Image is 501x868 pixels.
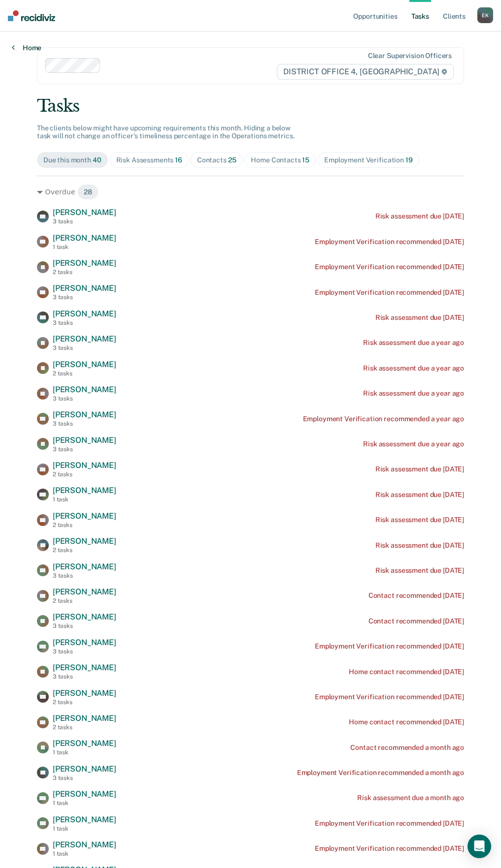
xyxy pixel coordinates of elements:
div: Risk assessment due [DATE] [375,541,464,550]
div: 3 tasks [53,319,116,326]
div: Open Intercom Messenger [468,835,491,858]
span: [PERSON_NAME] [53,612,116,621]
span: DISTRICT OFFICE 4, [GEOGRAPHIC_DATA] [277,64,454,80]
div: 3 tasks [53,775,116,781]
span: [PERSON_NAME] [53,739,116,748]
img: Recidiviz [8,10,55,21]
span: [PERSON_NAME] [53,764,116,774]
div: 3 tasks [53,294,116,301]
button: EK [477,7,493,23]
div: Clear supervision officers [368,52,452,60]
div: Home contact recommended [DATE] [349,718,464,726]
div: 2 tasks [53,370,116,377]
span: [PERSON_NAME] [53,562,116,571]
div: Tasks [37,96,464,116]
span: [PERSON_NAME] [53,815,116,824]
div: Risk assessment due [DATE] [375,212,464,220]
div: 2 tasks [53,699,116,706]
span: [PERSON_NAME] [53,208,116,217]
span: 19 [405,156,413,164]
div: 1 task [53,800,116,806]
span: The clients below might have upcoming requirements this month. Hiding a below task will not chang... [37,124,295,140]
div: 3 tasks [53,572,116,579]
div: Risk assessment due [DATE] [375,465,464,473]
div: 3 tasks [53,622,116,629]
div: 2 tasks [53,269,116,276]
div: Risk assessment due a year ago [363,339,464,347]
span: [PERSON_NAME] [53,638,116,647]
div: 2 tasks [53,522,116,528]
div: Contacts [197,156,236,164]
div: 2 tasks [53,597,116,604]
div: 2 tasks [53,471,116,478]
div: Contact recommended [DATE] [368,591,464,600]
div: Due this month [43,156,101,164]
div: Employment Verification recommended [DATE] [315,263,464,271]
span: [PERSON_NAME] [53,511,116,521]
span: [PERSON_NAME] [53,486,116,495]
div: Employment Verification recommended a year ago [303,415,465,423]
div: Employment Verification recommended [DATE] [315,844,464,853]
div: 2 tasks [53,547,116,554]
span: 16 [175,156,182,164]
div: 1 task [53,244,116,250]
div: Risk assessment due a year ago [363,389,464,398]
div: Employment Verification recommended [DATE] [315,693,464,701]
div: Risk assessment due a year ago [363,440,464,448]
span: 15 [302,156,309,164]
span: [PERSON_NAME] [53,713,116,723]
div: 3 tasks [53,446,116,453]
span: [PERSON_NAME] [53,309,116,318]
span: [PERSON_NAME] [53,258,116,268]
a: Home [12,43,41,52]
div: 1 task [53,496,116,503]
span: 28 [77,184,99,200]
div: Risk assessment due [DATE] [375,313,464,322]
span: [PERSON_NAME] [53,360,116,369]
div: Contact recommended a month ago [350,744,464,752]
div: 3 tasks [53,420,116,427]
div: 3 tasks [53,344,116,351]
div: Employment Verification recommended [DATE] [315,238,464,246]
span: [PERSON_NAME] [53,461,116,470]
span: [PERSON_NAME] [53,840,116,849]
span: [PERSON_NAME] [53,334,116,343]
div: Home Contacts [251,156,309,164]
div: Employment Verification recommended [DATE] [315,288,464,297]
span: [PERSON_NAME] [53,410,116,419]
span: [PERSON_NAME] [53,789,116,799]
span: [PERSON_NAME] [53,587,116,596]
div: Employment Verification recommended a month ago [297,769,464,777]
div: 2 tasks [53,724,116,731]
div: Employment Verification recommended [DATE] [315,642,464,651]
div: Contact recommended [DATE] [368,617,464,625]
span: [PERSON_NAME] [53,663,116,672]
div: 1 task [53,749,116,756]
div: Home contact recommended [DATE] [349,668,464,676]
span: [PERSON_NAME] [53,233,116,243]
span: [PERSON_NAME] [53,536,116,546]
span: [PERSON_NAME] [53,385,116,394]
div: Employment Verification [324,156,412,164]
span: 25 [228,156,236,164]
div: Risk assessment due a year ago [363,364,464,372]
div: Employment Verification recommended [DATE] [315,819,464,828]
div: 3 tasks [53,673,116,680]
div: 3 tasks [53,218,116,225]
div: Risk assessment due [DATE] [375,491,464,499]
div: Risk assessment due a month ago [357,794,464,802]
div: 3 tasks [53,648,116,655]
span: 40 [93,156,101,164]
div: Risk assessment due [DATE] [375,516,464,524]
div: Overdue 28 [37,184,464,200]
span: [PERSON_NAME] [53,283,116,293]
span: [PERSON_NAME] [53,688,116,698]
div: Risk assessment due [DATE] [375,566,464,575]
div: E K [477,7,493,23]
span: [PERSON_NAME] [53,435,116,445]
div: 1 task [53,825,116,832]
div: 3 tasks [53,395,116,402]
div: 1 task [53,850,116,857]
div: Risk Assessments [116,156,182,164]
